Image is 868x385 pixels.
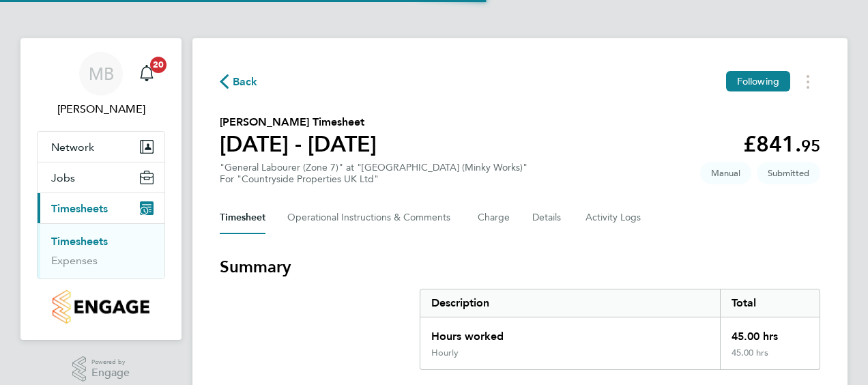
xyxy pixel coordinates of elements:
button: Jobs [38,162,164,192]
div: Total [720,289,820,317]
button: Activity Logs [585,201,643,234]
button: Details [532,201,564,234]
h3: Summary [220,256,820,278]
div: Description [420,289,720,317]
button: Timesheets [38,193,164,223]
span: MB [89,65,114,83]
h2: [PERSON_NAME] Timesheet [220,114,377,130]
div: Timesheets [38,223,164,279]
button: Charge [478,201,510,234]
button: Operational Instructions & Comments [287,201,456,234]
a: Expenses [51,254,98,267]
span: This timesheet is Submitted. [757,162,820,184]
img: countryside-properties-logo-retina.png [53,290,149,324]
div: "General Labourer (Zone 7)" at "[GEOGRAPHIC_DATA] (Minky Works)" [220,162,527,185]
button: Network [38,132,164,162]
nav: Main navigation [20,38,182,340]
div: For "Countryside Properties UK Ltd" [220,173,527,185]
div: 45.00 hrs [720,317,820,347]
a: Powered byEngage [72,356,130,382]
div: 45.00 hrs [720,347,820,369]
div: Summary [420,289,820,370]
span: Timesheets [51,202,108,215]
a: 20 [133,52,160,96]
span: Network [51,141,94,154]
h1: [DATE] - [DATE] [220,130,377,158]
button: Timesheets Menu [796,71,820,92]
span: This timesheet was manually created. [700,162,751,184]
app-decimal: £841. [743,131,820,157]
button: Back [220,73,258,90]
button: Following [726,71,790,91]
a: MB[PERSON_NAME] [37,52,165,117]
span: Engage [91,367,130,379]
span: Back [233,74,258,90]
div: Hours worked [420,317,720,347]
button: Timesheet [220,201,265,234]
span: Jobs [51,171,75,184]
span: 20 [150,57,167,73]
a: Go to home page [37,290,165,324]
span: 95 [801,136,820,156]
span: Following [737,75,779,87]
a: Timesheets [51,235,108,248]
span: Powered by [91,356,130,368]
div: Hourly [431,347,459,358]
span: Mark Bucknall [37,101,165,117]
